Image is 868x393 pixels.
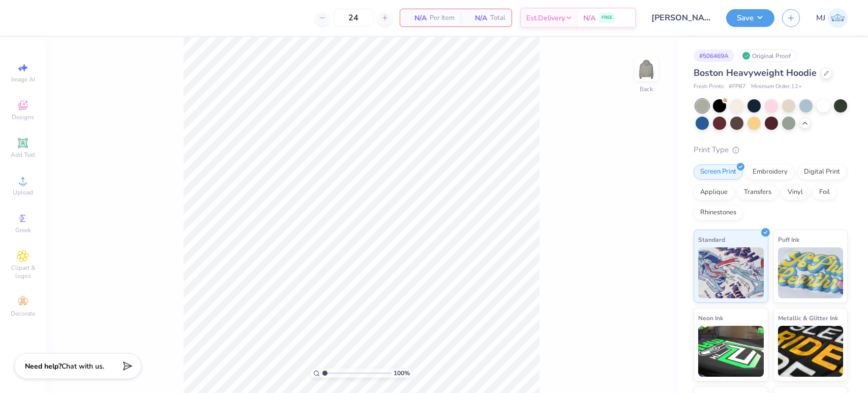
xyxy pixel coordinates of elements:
[813,185,836,200] div: Foil
[15,226,31,234] span: Greek
[781,185,810,200] div: Vinyl
[11,151,35,159] span: Add Text
[25,361,62,371] strong: Need help?
[778,313,838,323] span: Metallic & Glitter Ink
[62,361,104,371] span: Chat with us.
[12,113,34,121] span: Designs
[640,85,653,94] div: Back
[694,49,734,62] div: # 506469A
[394,369,410,378] span: 100 %
[828,8,848,28] img: Mark Joshua Mullasgo
[797,164,847,180] div: Digital Print
[778,247,844,298] img: Puff Ink
[636,59,656,79] img: Back
[644,8,719,28] input: Untitled Design
[816,8,848,28] a: MJ
[746,164,794,180] div: Embroidery
[526,13,565,23] span: Est. Delivery
[737,185,778,200] div: Transfers
[778,234,799,245] span: Puff Ink
[11,310,35,318] span: Decorate
[694,205,743,220] div: Rhinestones
[334,9,373,27] input: – –
[11,75,35,83] span: Image AI
[739,49,796,62] div: Original Proof
[406,13,427,23] span: N/A
[726,9,774,27] button: Save
[698,313,723,323] span: Neon Ink
[694,82,724,91] span: Fresh Prints
[694,185,734,200] div: Applique
[816,12,825,24] span: MJ
[778,326,844,377] img: Metallic & Glitter Ink
[602,14,612,21] span: FREE
[13,188,33,196] span: Upload
[694,67,817,79] span: Boston Heavyweight Hoodie
[5,264,41,280] span: Clipart & logos
[583,13,595,23] span: N/A
[430,13,455,23] span: Per Item
[729,82,746,91] span: # FP87
[490,13,505,23] span: Total
[698,326,764,377] img: Neon Ink
[751,82,802,91] span: Minimum Order: 12 +
[694,164,743,180] div: Screen Print
[467,13,487,23] span: N/A
[698,247,764,298] img: Standard
[698,234,725,245] span: Standard
[694,144,848,156] div: Print Type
